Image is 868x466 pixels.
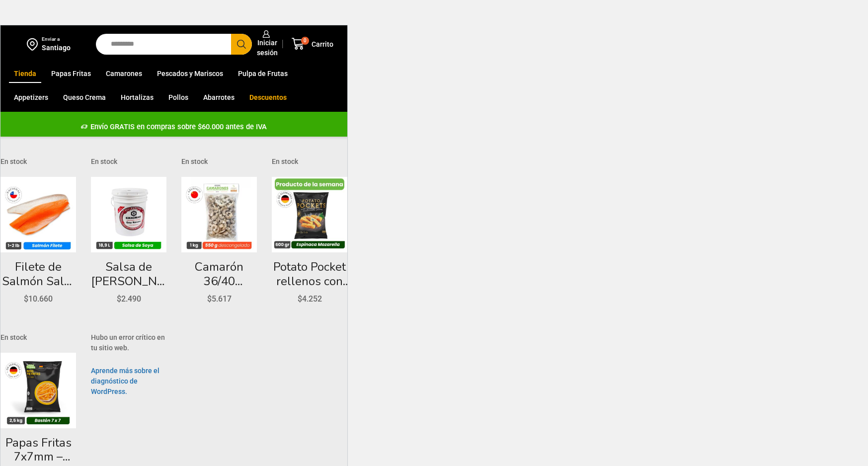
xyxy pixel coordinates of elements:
[272,156,347,167] p: En stock
[46,64,96,83] a: Papas Fritas
[301,37,309,45] span: 0
[91,332,166,353] p: Hubo un error crítico en tu sitio web.
[91,156,166,167] p: En stock
[0,260,76,289] a: Filete de Salmón Salar 1-2 lb – Premium – Caja 10 kg
[309,39,333,49] span: Carrito
[9,88,53,107] a: Appetizers
[152,64,228,83] a: Pescados y Mariscos
[58,88,111,107] a: Queso Crema
[207,294,212,304] span: $
[181,260,257,289] a: Camarón 36/40 [PERSON_NAME] sin Vena – Bronze – Caja 10 kg
[91,260,166,289] a: Salsa de [PERSON_NAME] – Balde 18.9 litros
[24,294,28,304] span: $
[0,436,76,465] a: Papas Fritas 7x7mm – Corte Bastón – Caja 10 kg
[207,294,232,304] bdi: 5.617
[233,64,293,83] a: Pulpa de Frutas
[198,88,239,107] a: Abarrotes
[163,88,193,107] a: Pollos
[0,332,76,343] p: En stock
[298,294,302,304] span: $
[244,88,292,107] a: Descuentos
[117,294,121,304] span: $
[101,64,147,83] a: Camarones
[42,43,71,53] div: Santiago
[181,156,257,167] p: En stock
[298,294,322,304] bdi: 4.252
[42,36,71,43] div: Enviar a
[9,64,41,83] a: Tienda
[0,156,76,167] p: En stock
[231,34,252,55] button: Search button
[252,25,278,63] a: Iniciar sesión
[24,294,53,304] bdi: 10.660
[272,260,347,289] a: Potato Pocket rellenos con Espinaca y Queso Mozzarella – Caja 8.4 kg
[116,88,158,107] a: Hortalizas
[117,294,141,304] bdi: 2.490
[91,367,159,395] a: Aprende más sobre el diagnóstico de WordPress.
[27,36,42,53] img: address-field-icon.svg
[288,32,337,56] a: 0 Carrito
[254,38,278,58] span: Iniciar sesión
